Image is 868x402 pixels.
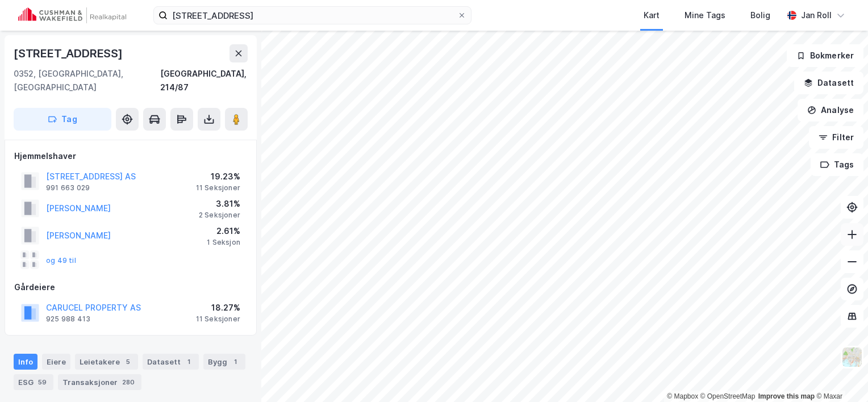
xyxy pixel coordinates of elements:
div: Gårdeiere [14,280,247,294]
iframe: Chat Widget [811,347,868,402]
button: Analyse [798,99,863,122]
div: 280 [120,376,137,388]
div: Leietakere [75,354,138,370]
img: Z [841,346,863,368]
button: Datasett [794,72,863,94]
div: 19.23% [196,170,240,183]
div: Eiere [42,354,70,370]
div: Datasett [143,354,199,370]
div: ESG [14,374,53,390]
div: 0352, [GEOGRAPHIC_DATA], [GEOGRAPHIC_DATA] [14,67,160,94]
div: [GEOGRAPHIC_DATA], 214/87 [160,67,248,94]
div: 11 Seksjoner [196,315,240,324]
div: Hjemmelshaver [14,149,247,163]
div: 2 Seksjoner [199,211,240,220]
div: [STREET_ADDRESS] [14,44,125,62]
div: 11 Seksjoner [196,183,240,192]
button: Filter [809,126,863,149]
div: Jan Roll [801,9,832,22]
div: 59 [36,376,49,388]
div: Mine Tags [685,9,725,22]
div: 925 988 413 [46,315,90,324]
div: 5 [122,356,133,367]
div: Transaksjoner [58,374,141,390]
div: Bygg [203,354,245,370]
div: 1 [229,356,241,367]
input: Søk på adresse, matrikkel, gårdeiere, leietakere eller personer [168,7,457,24]
div: 991 663 029 [46,183,90,192]
button: Tag [14,108,111,131]
div: 1 [183,356,194,367]
div: 3.81% [199,197,240,211]
div: 18.27% [196,301,240,315]
button: Bokmerker [787,44,863,67]
div: 1 Seksjon [207,238,240,247]
div: Bolig [750,9,770,22]
a: Improve this map [758,392,815,400]
div: 2.61% [207,224,240,238]
button: Tags [811,153,863,176]
img: cushman-wakefield-realkapital-logo.202ea83816669bd177139c58696a8fa1.svg [18,7,126,23]
div: Kart [644,9,660,22]
div: Kontrollprogram for chat [811,347,868,402]
div: Info [14,354,37,370]
a: OpenStreetMap [700,392,756,400]
a: Mapbox [667,392,698,400]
